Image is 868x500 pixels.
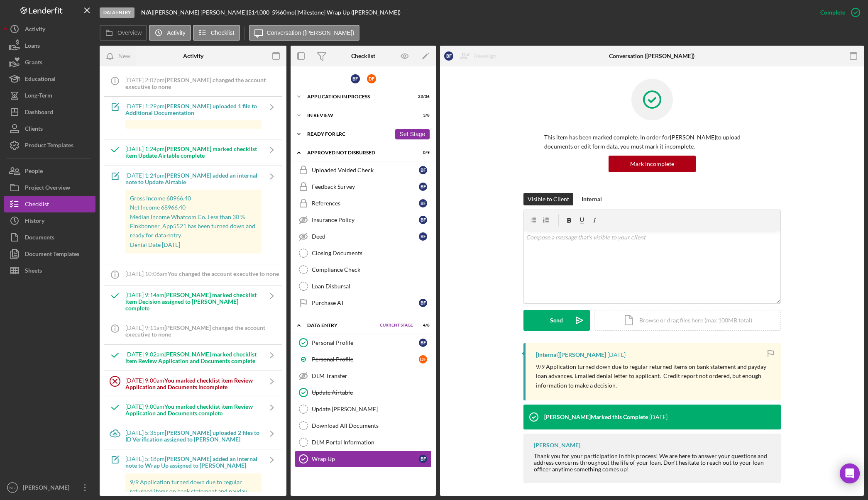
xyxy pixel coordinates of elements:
[419,183,427,191] div: B F
[4,179,95,196] button: Project Overview
[295,434,432,451] a: DLM Portal Information
[295,261,432,278] a: Compliance Check
[4,120,95,137] button: Clients
[25,262,42,281] div: Sheets
[419,455,427,463] div: B F
[295,451,432,467] a: Wrap UpBF
[211,29,235,36] label: Checklist
[312,200,419,207] div: References
[4,71,95,87] button: Educational
[125,455,257,469] b: [PERSON_NAME] added an internal note to Wrap Up assigned to [PERSON_NAME]
[312,422,431,429] div: Download All Documents
[125,377,253,390] b: You marked checklist item Review Application and Documents incomplete
[295,334,432,351] a: Personal ProfileBF
[295,212,432,228] a: Insurance PolicyBF
[168,270,279,277] b: You changed the account executive to none
[523,310,590,331] button: Send
[295,195,432,212] a: ReferencesBF
[4,229,95,246] button: Documents
[193,25,240,41] button: Checklist
[125,403,253,417] b: You marked checklist item Review Application and Documents complete
[248,9,272,16] div: $14,000
[544,414,648,420] div: [PERSON_NAME] Marked this Complete
[130,240,257,249] p: Denial Date [DATE]
[419,232,427,241] div: B F
[25,120,43,139] div: Clients
[4,246,95,262] button: Document Templates
[295,178,432,195] a: Feedback SurveyBF
[25,246,79,264] div: Document Templates
[312,183,419,190] div: Feedback Survey
[528,193,569,205] div: Visible to Client
[125,377,262,390] div: [DATE] 9:00am
[4,104,95,120] button: Dashboard
[4,54,95,71] a: Grants
[25,229,54,248] div: Documents
[312,250,431,256] div: Closing Documents
[21,479,75,498] div: [PERSON_NAME]
[105,397,282,423] a: [DATE] 9:00amYou marked checklist item Review Application and Documents complete
[295,278,432,295] a: Loan Disbursal
[10,485,15,490] text: NG
[167,29,185,36] label: Activity
[25,104,53,122] div: Dashboard
[4,479,95,496] button: NG[PERSON_NAME]
[125,102,257,116] b: [PERSON_NAME] uploaded 1 file to Additional Documentation
[125,351,257,364] b: [PERSON_NAME] marked checklist item Review Application and Documents complete
[4,137,95,154] button: Product Templates
[125,429,259,443] b: [PERSON_NAME] uploaded 2 files to ID Verification assigned to [PERSON_NAME]
[100,25,147,41] button: Overview
[351,53,375,59] div: Checklist
[415,94,430,99] div: 23 / 36
[125,146,262,159] div: [DATE] 1:24pm
[395,129,430,139] button: Set Stage
[4,196,95,212] button: Checklist
[419,355,427,363] div: D F
[312,283,431,290] div: Loan Disbursal
[105,97,282,139] a: [DATE] 1:29pm[PERSON_NAME] uploaded 1 file to Additional Documentation
[295,228,432,245] a: DeedBF
[609,156,696,172] button: Mark Incomplete
[523,193,573,205] button: Visible to Client
[125,403,262,417] div: [DATE] 9:00am
[351,74,360,83] div: B F
[419,339,427,347] div: B F
[312,300,419,306] div: Purchase AT
[4,163,95,179] a: People
[312,167,419,173] div: Uploaded Voided Check
[312,356,419,363] div: Personal Profile
[582,193,602,205] div: Internal
[307,94,409,99] div: Application In Process
[4,262,95,279] button: Sheets
[25,37,40,56] div: Loans
[25,54,42,73] div: Grants
[4,87,95,104] button: Long-Term
[4,21,95,37] a: Activity
[105,285,282,318] a: [DATE] 9:14am[PERSON_NAME] marked checklist item Decision assigned to [PERSON_NAME] complete
[25,21,45,39] div: Activity
[440,48,505,64] button: BFReassign
[125,456,262,469] div: [DATE] 5:18pm
[419,166,427,174] div: B F
[444,51,453,61] div: B F
[534,442,580,449] div: [PERSON_NAME]
[550,310,563,331] div: Send
[130,222,257,240] p: Finkbonner_App5521 has been turned down and ready for data entry.
[25,137,73,156] div: Product Templates
[295,245,432,261] a: Closing Documents
[307,113,409,118] div: In Review
[125,103,262,116] div: [DATE] 1:29pm
[295,368,432,384] a: DLM Transfer
[607,351,626,358] time: 2025-09-10 00:18
[105,139,282,165] a: [DATE] 1:24pm[PERSON_NAME] marked checklist item Update Airtable complete
[25,212,44,231] div: History
[153,9,248,16] div: [PERSON_NAME] [PERSON_NAME] |
[295,162,432,178] a: Uploaded Voided CheckBF
[312,389,431,396] div: Update Airtable
[118,48,130,64] div: New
